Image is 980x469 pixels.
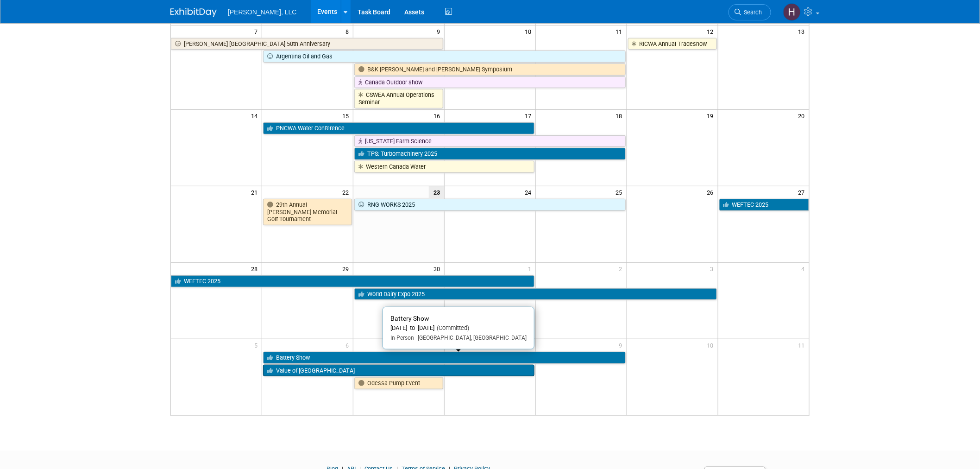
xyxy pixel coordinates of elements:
[253,339,262,351] span: 5
[706,339,718,351] span: 10
[719,199,809,211] a: WEFTEC 2025
[390,335,414,341] span: In-Person
[706,186,718,198] span: 26
[171,38,443,50] a: [PERSON_NAME] [GEOGRAPHIC_DATA] 50th Anniversary
[390,315,429,322] span: Battery Show
[783,3,801,21] img: Hannah Mulholland
[354,135,626,147] a: [US_STATE] Farm Science
[354,76,626,89] a: Canada Outdoor show
[433,110,444,121] span: 16
[524,110,535,121] span: 17
[706,110,718,121] span: 19
[345,339,353,351] span: 6
[618,263,627,274] span: 2
[524,25,535,37] span: 10
[390,324,527,332] div: [DATE] to [DATE]
[706,25,718,37] span: 12
[171,275,534,287] a: WEFTEC 2025
[434,324,469,331] span: (Committed)
[354,377,443,389] a: Odessa Pump Event
[250,186,262,198] span: 21
[250,263,262,274] span: 28
[341,110,353,121] span: 15
[263,365,534,377] a: Value of [GEOGRAPHIC_DATA]
[345,25,353,37] span: 8
[263,352,625,364] a: Battery Show
[341,263,353,274] span: 29
[798,110,809,121] span: 20
[429,186,444,198] span: 23
[798,25,809,37] span: 13
[263,51,625,63] a: Argentina Oil and Gas
[228,8,297,16] span: [PERSON_NAME], LLC
[341,186,353,198] span: 22
[615,186,627,198] span: 25
[354,199,626,211] a: RNG WORKS 2025
[729,4,771,20] a: Search
[615,25,627,37] span: 11
[527,263,535,274] span: 1
[253,25,262,37] span: 7
[354,161,534,173] a: Western Canada Water
[798,186,809,198] span: 27
[263,199,352,225] a: 29th Annual [PERSON_NAME] Memorial Golf Tournament
[741,9,762,16] span: Search
[354,148,626,160] a: TPS: Turbomachinery 2025
[801,263,809,274] span: 4
[354,288,716,300] a: World Dairy Expo 2025
[618,339,627,351] span: 9
[354,63,626,76] a: B&K [PERSON_NAME] and [PERSON_NAME] Symposium
[436,25,444,37] span: 9
[170,8,217,17] img: ExhibitDay
[414,335,527,341] span: [GEOGRAPHIC_DATA], [GEOGRAPHIC_DATA]
[615,110,627,121] span: 18
[433,263,444,274] span: 30
[710,263,718,274] span: 3
[354,89,443,108] a: CSWEA Annual Operations Seminar
[524,186,535,198] span: 24
[798,339,809,351] span: 11
[628,38,717,50] a: RICWA Annual Tradeshow
[250,110,262,121] span: 14
[263,122,534,134] a: PNCWA Water Conference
